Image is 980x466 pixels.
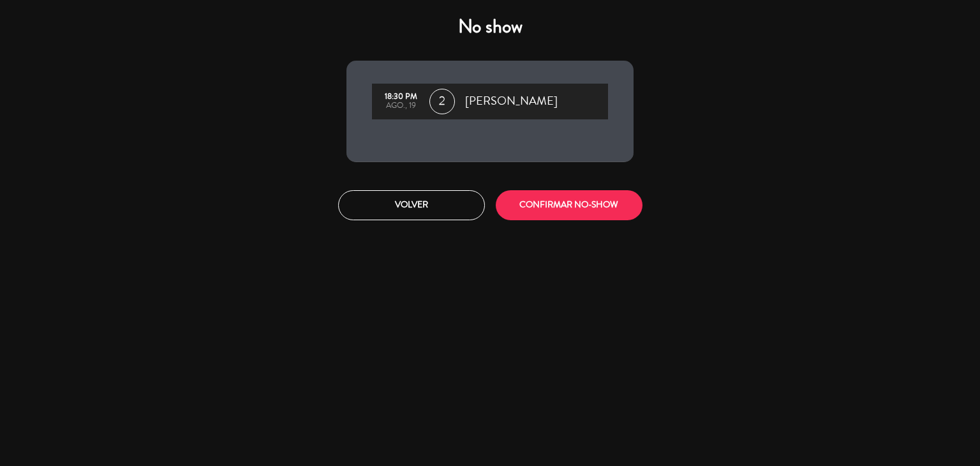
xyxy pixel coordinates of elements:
[338,190,485,220] button: Volver
[429,89,455,114] span: 2
[346,15,634,38] h4: No show
[378,93,423,101] div: 18:30 PM
[378,101,423,110] div: ago., 19
[465,92,558,111] span: [PERSON_NAME]
[496,190,642,220] button: CONFIRMAR NO-SHOW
